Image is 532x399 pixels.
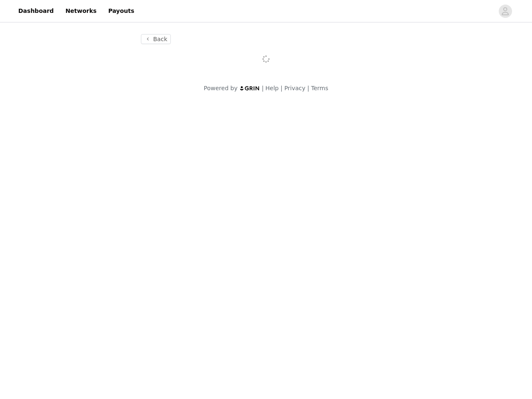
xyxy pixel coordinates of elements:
span: | [262,85,264,91]
div: avatar [501,5,509,18]
img: logo [239,86,260,91]
a: Terms [311,85,328,91]
button: Back [141,34,171,44]
a: Payouts [103,2,139,20]
span: | [281,85,283,91]
span: Powered by [204,85,237,91]
a: Privacy [284,85,305,91]
a: Help [266,85,279,91]
a: Dashboard [13,2,59,20]
a: Networks [60,2,101,20]
span: | [307,85,309,91]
